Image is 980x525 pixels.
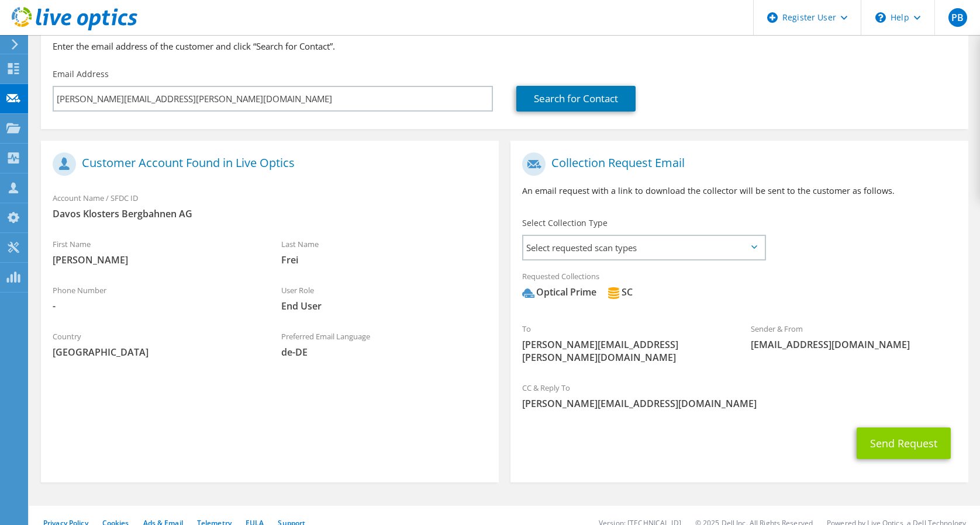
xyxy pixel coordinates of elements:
div: Preferred Email Language [270,324,498,364]
span: End User [281,300,486,312]
h3: Enter the email address of the customer and click “Search for Contact”. [53,40,957,53]
label: Select Collection Type [522,217,608,229]
span: Select requested scan types [523,236,765,259]
span: [GEOGRAPHIC_DATA] [53,346,258,359]
a: Search for Contact [516,86,636,112]
div: Country [41,324,270,364]
span: [PERSON_NAME][EMAIL_ADDRESS][DOMAIN_NAME] [522,397,957,410]
p: An email request with a link to download the collector will be sent to the customer as follows. [522,185,957,197]
div: CC & Reply To [510,376,968,416]
button: Send Request [857,427,951,459]
span: [EMAIL_ADDRESS][DOMAIN_NAME] [751,338,956,351]
div: Sender & From [739,317,968,357]
div: Phone Number [41,278,270,318]
span: - [53,300,258,312]
div: Last Name [270,232,498,272]
div: User Role [270,278,498,318]
svg: \n [875,12,886,23]
span: [PERSON_NAME][EMAIL_ADDRESS][PERSON_NAME][DOMAIN_NAME] [522,338,727,364]
div: First Name [41,232,270,272]
span: de-DE [281,346,486,359]
div: Account Name / SFDC ID [41,186,499,226]
div: SC [608,286,633,299]
div: To [510,317,739,370]
span: Frei [281,253,486,266]
h1: Customer Account Found in Live Optics [53,152,481,176]
span: Davos Klosters Bergbahnen AG [53,207,487,220]
div: Requested Collections [510,264,968,311]
label: Email Address [53,68,109,80]
span: [PERSON_NAME] [53,253,258,266]
div: Optical Prime [522,286,596,299]
span: PB [948,8,967,27]
h1: Collection Request Email [522,152,951,176]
